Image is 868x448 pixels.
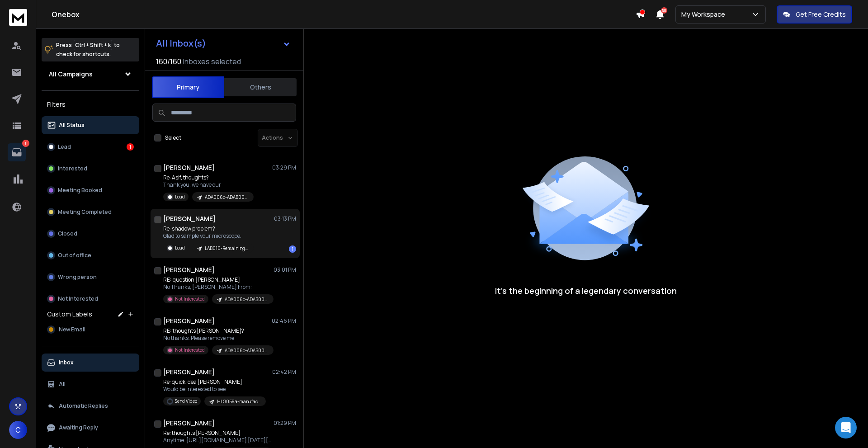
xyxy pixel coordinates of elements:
[56,41,120,59] p: Press to check for shortcuts.
[58,143,71,151] p: Lead
[175,398,197,405] p: Send Video
[175,245,185,251] p: Lead
[224,77,297,97] button: Others
[272,317,296,325] p: 02:46 PM
[156,39,206,48] h1: All Inbox(s)
[796,10,846,19] p: Get Free Credits
[163,232,254,240] p: Glad to sample your microscope.
[175,296,205,302] p: Not Interested
[272,164,296,171] p: 03:29 PM
[9,421,27,439] button: C
[58,165,87,172] p: Interested
[42,397,139,415] button: Automatic Replies
[59,359,74,366] p: Inbox
[163,283,272,291] p: No Thanks, [PERSON_NAME] From:
[163,386,266,393] p: Would be interested to see
[42,98,139,111] h3: Filters
[42,225,139,243] button: Closed
[59,326,85,333] span: New Email
[42,321,139,339] button: New Email
[42,354,139,372] button: Inbox
[42,375,139,393] button: All
[42,116,139,134] button: All Status
[163,327,272,335] p: RE: thoughts [PERSON_NAME]?
[42,65,139,83] button: All Campaigns
[127,143,134,151] div: 1
[163,437,272,444] p: Anytime. [URL][DOMAIN_NAME] [DATE][DATE]
[58,274,97,281] p: Wrong person
[42,138,139,156] button: Lead1
[59,424,98,431] p: Awaiting Reply
[156,56,181,67] span: 160 / 160
[205,194,248,201] p: ADA006c-ADAB001-freeprototype-title(re-run)
[163,335,272,342] p: No thanks. Please remove me
[163,378,266,386] p: Re: quick idea [PERSON_NAME]
[152,76,224,98] button: Primary
[149,34,298,52] button: All Inbox(s)
[9,9,27,26] img: logo
[163,181,254,189] p: Thank you, we have our
[74,40,112,50] span: Ctrl + Shift + k
[58,295,98,302] p: Not Interested
[163,316,215,325] h1: [PERSON_NAME]
[217,398,260,405] p: HLG058a-manufacturers
[59,122,85,129] p: All Status
[49,70,93,79] h1: All Campaigns
[165,134,181,141] label: Select
[163,276,272,283] p: RE: question [PERSON_NAME]
[274,215,296,222] p: 03:13 PM
[22,140,29,147] p: 1
[42,268,139,286] button: Wrong person
[59,402,108,410] p: Automatic Replies
[272,368,296,376] p: 02:42 PM
[163,163,215,172] h1: [PERSON_NAME]
[163,265,215,274] h1: [PERSON_NAME]
[163,225,254,232] p: Re: shadow problem?
[274,420,296,427] p: 01:29 PM
[835,417,857,439] div: Open Intercom Messenger
[42,290,139,308] button: Not Interested
[225,347,268,354] p: ADA006c-ADAB001-freeprototype-title(re-run)
[163,419,215,428] h1: [PERSON_NAME]
[225,296,268,303] p: ADA006c-ADAB001-freeprototype-title(re-run)
[59,381,66,388] p: All
[681,10,729,19] p: My Workspace
[42,246,139,264] button: Out of office
[8,143,26,161] a: 1
[777,5,852,24] button: Get Free Credits
[58,187,102,194] p: Meeting Booked
[175,193,185,200] p: Lead
[205,245,248,252] p: LAB010-Remaining leads
[163,214,216,223] h1: [PERSON_NAME]
[47,310,92,319] h3: Custom Labels
[163,368,215,377] h1: [PERSON_NAME]
[42,203,139,221] button: Meeting Completed
[58,252,91,259] p: Out of office
[52,9,636,20] h1: Onebox
[42,181,139,199] button: Meeting Booked
[58,230,77,237] p: Closed
[183,56,241,67] h3: Inboxes selected
[175,347,205,354] p: Not Interested
[163,429,272,437] p: Re: thoughts [PERSON_NAME]
[495,284,677,297] p: It’s the beginning of a legendary conversation
[289,245,296,253] div: 1
[42,160,139,178] button: Interested
[274,266,296,274] p: 03:01 PM
[58,208,112,216] p: Meeting Completed
[42,419,139,437] button: Awaiting Reply
[163,174,254,181] p: Re: Asif, thoughts?
[661,7,667,14] span: 50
